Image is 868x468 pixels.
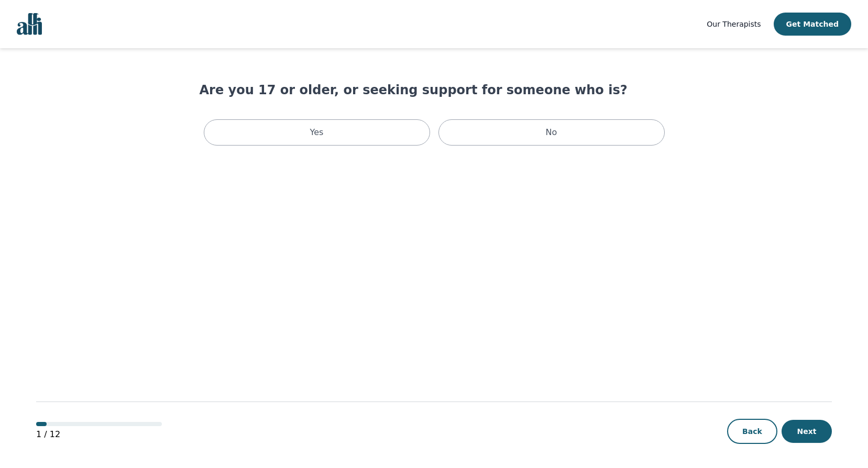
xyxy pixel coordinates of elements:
[707,18,761,30] a: Our Therapists
[36,428,162,441] p: 1 / 12
[546,126,557,139] p: No
[17,13,42,35] img: alli logo
[310,126,324,139] p: Yes
[774,13,851,36] button: Get Matched
[727,419,777,444] button: Back
[707,20,761,28] span: Our Therapists
[782,420,832,443] button: Next
[200,82,669,98] h1: Are you 17 or older, or seeking support for someone who is?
